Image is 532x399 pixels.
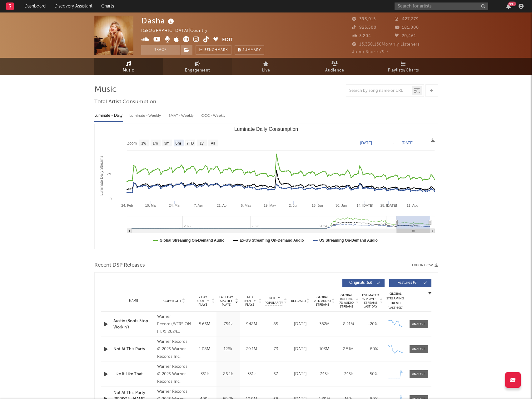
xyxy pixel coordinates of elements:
[107,172,111,176] text: 2M
[352,26,376,30] span: 925,500
[314,346,335,352] div: 103M
[265,371,287,377] div: 57
[222,36,233,44] button: Edit
[335,204,346,207] text: 30. Jun
[362,346,383,352] div: ~ 60 %
[141,27,215,35] div: [GEOGRAPHIC_DATA] | Country
[290,321,311,328] div: [DATE]
[508,2,516,6] div: 99 +
[352,34,371,38] span: 3,204
[265,321,287,328] div: 85
[291,299,306,303] span: Released
[196,45,231,55] a: Benchmark
[141,141,146,145] text: 1w
[346,88,412,93] input: Search by song name or URL
[195,346,215,352] div: 1.08M
[506,4,511,9] button: 99+
[232,58,301,75] a: Live
[94,111,123,121] div: Luminate - Daily
[141,45,180,55] button: Track
[338,346,359,352] div: 2.51M
[389,279,431,287] button: Features(6)
[264,204,276,207] text: 19. May
[160,238,225,243] text: Global Streaming On-Demand Audio
[157,313,191,336] div: Warner Records/VERSION III, © 2024 [PERSON_NAME], under exclusive license to Warner Records Inc.
[175,141,181,145] text: 6m
[195,321,215,328] div: 5.65M
[218,295,235,307] span: Last Day Spotify Plays
[290,346,311,352] div: [DATE]
[388,67,419,74] span: Playlists/Charts
[141,16,176,26] div: Dasha
[157,363,191,386] div: Warner Records, © 2025 Warner Records Inc., under exclusive license from [PERSON_NAME]
[352,17,376,21] span: 393,015
[94,58,163,75] a: Music
[265,346,287,352] div: 73
[109,197,111,201] text: 0
[194,204,203,207] text: 7. Apr
[360,141,372,145] text: [DATE]
[342,279,385,287] button: Originals(63)
[319,238,378,243] text: US Streaming On-Demand Audio
[406,204,418,207] text: 11. Aug
[121,204,133,207] text: 24. Feb
[95,124,438,249] svg: Luminate Daily Consumption
[201,111,226,121] div: OCC - Weekly
[241,346,262,352] div: 29.1M
[186,141,194,145] text: YTD
[346,281,375,285] span: Originals ( 63 )
[289,204,298,207] text: 2. Jun
[195,371,215,377] div: 351k
[314,321,335,328] div: 382M
[145,204,157,207] text: 10. Mar
[352,50,389,54] span: Jump Score: 79.7
[164,141,169,145] text: 3m
[391,141,395,145] text: →
[325,67,344,74] span: Audience
[380,204,397,207] text: 28. [DATE]
[395,2,488,10] input: Search for artists
[113,346,154,352] a: Not At This Party
[99,156,103,195] text: Luminate Daily Streams
[311,204,323,207] text: 16. Jun
[395,26,419,30] span: 181,000
[338,293,355,308] span: Global Rolling 7D Audio Streams
[395,17,419,21] span: 427,279
[204,47,228,54] span: Benchmark
[241,321,262,328] div: 948M
[113,298,154,303] div: Name
[386,292,405,310] div: Global Streaming Trend (Last 60D)
[290,371,311,377] div: [DATE]
[241,371,262,377] div: 351k
[314,295,331,307] span: Global ATD Audio Streams
[127,141,137,145] text: Zoom
[402,141,414,145] text: [DATE]
[113,318,154,330] a: Austin (Boots Stop Workin')
[262,67,270,74] span: Live
[241,204,251,207] text: 5. May
[123,67,134,74] span: Music
[393,281,422,285] span: Features ( 6 )
[199,141,203,145] text: 1y
[94,98,156,106] span: Total Artist Consumption
[163,58,232,75] a: Engagement
[217,204,228,207] text: 21. Apr
[362,321,383,328] div: ~ 20 %
[265,296,283,305] span: Spotify Popularity
[163,299,181,303] span: Copyright
[362,371,383,377] div: ~ 50 %
[395,34,416,38] span: 20,461
[338,321,359,328] div: 8.21M
[113,371,154,377] a: Like It Like That
[152,141,158,145] text: 1m
[195,295,211,307] span: 7 Day Spotify Plays
[356,204,373,207] text: 14. [DATE]
[241,295,258,307] span: ATD Spotify Plays
[168,111,195,121] div: BMAT - Weekly
[94,262,145,269] span: Recent DSP Releases
[314,371,335,377] div: 745k
[218,371,238,377] div: 86.1k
